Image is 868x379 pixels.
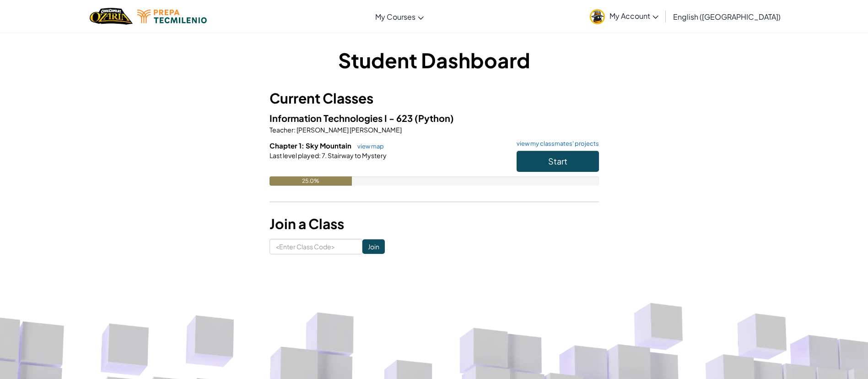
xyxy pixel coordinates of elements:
input: Join [362,239,385,254]
span: : [319,151,321,159]
a: My Account [585,2,663,31]
span: Chapter 1: Sky Mountain [270,141,353,150]
span: Teacher [270,126,294,134]
span: Last level played [270,151,319,159]
img: Tecmilenio logo [137,10,207,23]
span: [PERSON_NAME] [PERSON_NAME] [296,126,402,134]
span: My Account [609,11,658,21]
div: 25.0% [270,176,352,186]
a: Ozaria by CodeCombat logo [90,7,132,26]
span: (Python) [415,112,454,124]
span: English ([GEOGRAPHIC_DATA]) [673,12,781,22]
input: <Enter Class Code> [270,239,362,254]
span: Start [548,156,567,166]
img: avatar [590,9,605,24]
span: Information Technologies I - 623 [270,112,415,124]
a: view my classmates' projects [512,141,599,147]
a: English ([GEOGRAPHIC_DATA]) [669,4,785,29]
span: Stairway to Mystery [327,151,387,159]
h3: Current Classes [270,88,599,109]
button: Start [517,151,599,172]
span: My Courses [375,12,415,22]
span: : [294,126,296,134]
span: 7. [321,151,327,159]
h1: Student Dashboard [270,46,599,74]
h3: Join a Class [270,214,599,234]
a: view map [353,143,384,150]
a: My Courses [371,4,428,29]
img: Home [90,7,132,26]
